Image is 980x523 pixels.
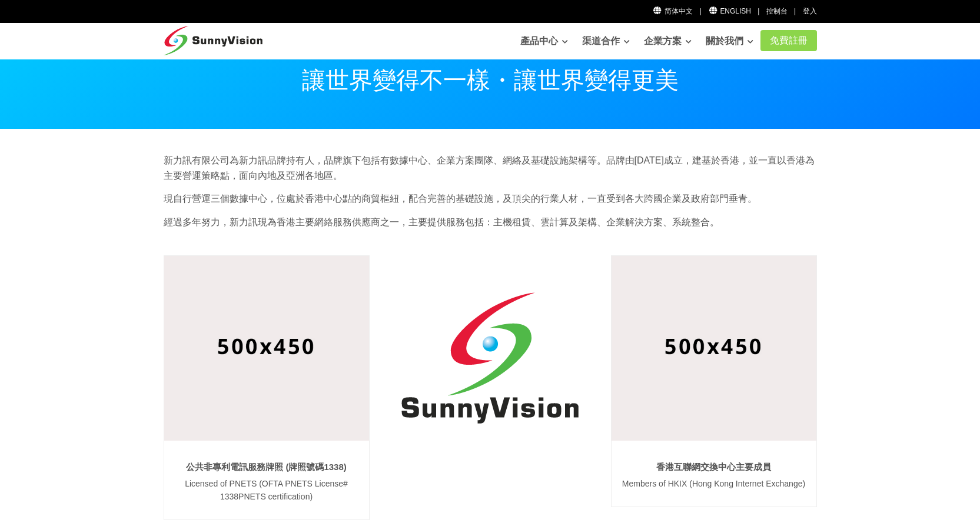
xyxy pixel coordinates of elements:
a: 控制台 [766,7,788,15]
p: Licensed of PNETS (OFTA PNETS License# 1338PNETS certification) [172,477,361,504]
a: 简体中文 [653,7,693,15]
img: Image Description [164,256,369,440]
p: Members of HKIX (Hong Kong Internet Exchange) [620,477,808,490]
p: 經過多年努力，新力訊現為香港主要網絡服務供應商之一，主要提供服務包括：主機租賃、雲計算及架構、企業解決方案、系統整合。 [164,215,817,230]
li: | [794,6,796,17]
a: 產品中心 [520,29,568,53]
a: 企業方案 [644,29,692,53]
a: English [708,7,751,15]
img: SunnyVision [387,255,593,461]
p: 讓世界變得不一樣・讓世界變得更美 [164,68,817,92]
a: 關於我們 [706,29,753,53]
img: Image Description [612,256,816,440]
p: 現自行營運三個數據中心，位處於香港中心點的商貿樞紐，配合完善的基礎設施，及頂尖的行業人材，一直受到各大跨國企業及政府部門垂青。 [164,191,817,206]
a: 渠道合作 [582,29,630,53]
a: 登入 [803,7,817,15]
a: 免費註冊 [760,30,817,51]
p: 新力訊有限公司為新力訊品牌持有人，品牌旗下包括有數據中心、企業方案團隊、網絡及基礎設施架構等。品牌由[DATE]成立，建基於香港，並一直以香港為主要營運策略點，面向內地及亞洲各地區。 [164,153,817,183]
a: 公共非專利電訊服務牌照 (牌照號碼1338) [186,462,347,472]
li: | [699,6,701,17]
a: 香港互聯網交換中心主要成員 [656,462,771,472]
li: | [758,6,759,17]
